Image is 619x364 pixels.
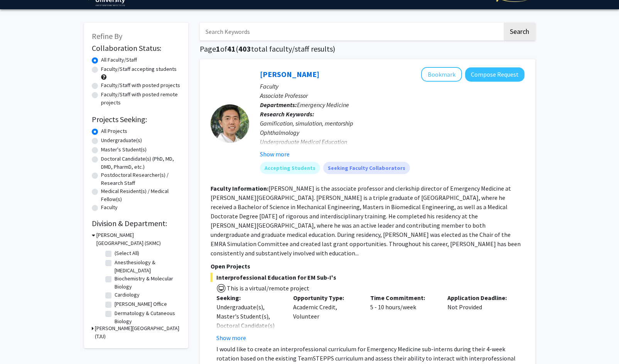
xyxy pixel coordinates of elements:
[115,275,179,291] label: Biochemistry & Molecular Biology
[421,67,462,82] button: Add Xiao Chi Zhang to Bookmarks
[200,23,503,40] input: Search Keywords
[364,293,442,342] div: 5 - 10 hours/week
[101,203,118,211] label: Faculty
[211,185,268,192] b: Faculty Information:
[115,300,167,308] label: [PERSON_NAME] Office
[260,91,525,100] p: Associate Professor
[101,65,177,73] label: Faculty/Staff accepting students
[115,291,140,299] label: Cardiology
[370,293,436,302] p: Time Commitment:
[260,101,297,109] b: Departments:
[216,302,282,349] div: Undergraduate(s), Master's Student(s), Doctoral Candidate(s) (PhD, MD, DMD, PharmD, etc.), Faculty
[200,44,535,54] h1: Page of ( total faculty/staff results)
[260,162,320,174] mat-chip: Accepting Students
[226,284,309,292] span: This is a virtual/remote project
[101,146,147,154] label: Master's Student(s)
[101,136,142,144] label: Undergraduate(s)
[447,293,513,302] p: Application Deadline:
[293,293,359,302] p: Opportunity Type:
[216,44,220,54] span: 1
[115,249,139,257] label: (Select All)
[96,231,180,247] h3: [PERSON_NAME][GEOGRAPHIC_DATA] (SKMC)
[504,23,535,40] button: Search
[211,262,525,271] p: Open Projects
[101,187,180,203] label: Medical Resident(s) / Medical Fellow(s)
[101,91,180,107] label: Faculty/Staff with posted remote projects
[101,81,180,89] label: Faculty/Staff with posted projects
[211,185,521,257] fg-read-more: [PERSON_NAME] is the associate professor and clerkship director of Emergency Medicine at [PERSON_...
[260,149,290,159] button: Show more
[216,293,282,302] p: Seeking:
[442,293,519,342] div: Not Provided
[238,44,251,54] span: 403
[92,219,180,228] h2: Division & Department:
[6,329,33,358] iframe: Chat
[115,309,179,325] label: Dermatology & Cutaneous Biology
[323,162,410,174] mat-chip: Seeking Faculty Collaborators
[260,110,314,118] b: Research Keywords:
[260,69,319,79] a: [PERSON_NAME]
[227,44,236,54] span: 41
[101,127,127,135] label: All Projects
[465,67,525,82] button: Compose Request to Xiao Chi Zhang
[101,155,180,171] label: Doctoral Candidate(s) (PhD, MD, DMD, PharmD, etc.)
[115,258,179,275] label: Anesthesiology & [MEDICAL_DATA]
[260,119,525,156] div: Gamification, simulation, mentorship Ophthalmology Undergraduate Medical Education Volunteer clinics
[287,293,364,342] div: Academic Credit, Volunteer
[297,101,349,109] span: Emergency Medicine
[101,171,180,187] label: Postdoctoral Researcher(s) / Research Staff
[92,31,122,41] span: Refine By
[260,82,525,91] p: Faculty
[95,324,180,341] h3: [PERSON_NAME][GEOGRAPHIC_DATA] (TJU)
[92,44,180,53] h2: Collaboration Status:
[216,333,246,342] button: Show more
[101,56,137,64] label: All Faculty/Staff
[211,273,525,282] span: Interprofessional Education for EM Sub-I's
[92,115,180,124] h2: Projects Seeking:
